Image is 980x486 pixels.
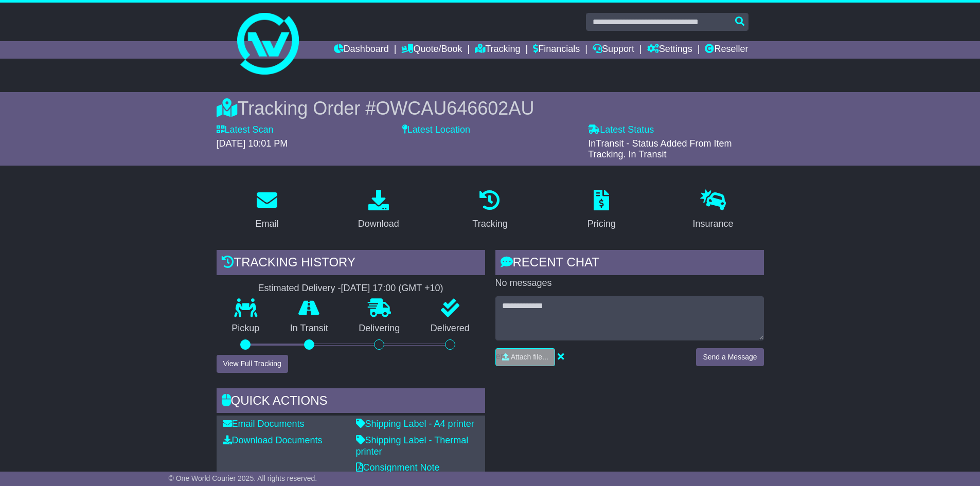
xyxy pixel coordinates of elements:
[402,124,470,136] label: Latest Location
[217,323,275,334] p: Pickup
[593,41,634,59] a: Support
[466,186,514,235] a: Tracking
[588,124,654,136] label: Latest Status
[255,217,278,231] div: Email
[475,41,520,59] a: Tracking
[217,138,288,149] span: [DATE] 10:01 PM
[356,419,474,429] a: Shipping Label - A4 printer
[217,124,274,136] label: Latest Scan
[217,388,485,416] div: Quick Actions
[647,41,692,59] a: Settings
[705,41,748,59] a: Reseller
[587,217,616,231] div: Pricing
[693,217,734,231] div: Insurance
[401,41,462,59] a: Quote/Book
[356,435,469,457] a: Shipping Label - Thermal printer
[356,462,440,473] a: Consignment Note
[495,278,764,289] p: No messages
[223,419,305,429] a: Email Documents
[495,250,764,278] div: RECENT CHAT
[533,41,580,59] a: Financials
[358,217,399,231] div: Download
[351,186,406,235] a: Download
[248,186,285,235] a: Email
[217,250,485,278] div: Tracking history
[415,323,485,334] p: Delivered
[686,186,740,235] a: Insurance
[376,98,534,119] span: OWCAU646602AU
[341,283,443,294] div: [DATE] 17:00 (GMT +10)
[169,474,317,482] span: © One World Courier 2025. All rights reserved.
[344,323,416,334] p: Delivering
[217,97,764,119] div: Tracking Order #
[588,138,732,160] span: InTransit - Status Added From Item Tracking. In Transit
[696,348,763,366] button: Send a Message
[334,41,389,59] a: Dashboard
[581,186,622,235] a: Pricing
[275,323,344,334] p: In Transit
[472,217,507,231] div: Tracking
[223,435,323,445] a: Download Documents
[217,283,485,294] div: Estimated Delivery -
[217,355,288,373] button: View Full Tracking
